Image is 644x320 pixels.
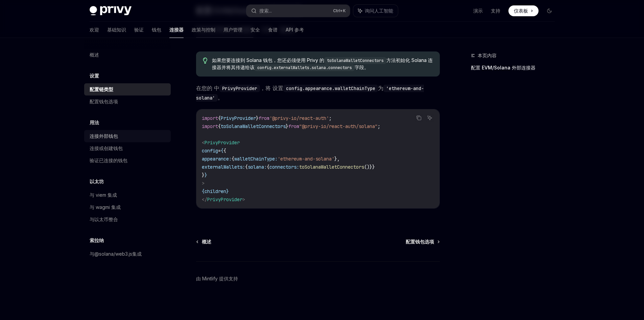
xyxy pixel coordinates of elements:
[218,123,221,129] span: {
[202,172,205,178] span: }
[478,52,497,58] font: 本页内容
[365,8,393,14] font: 询问人工智能
[508,5,539,16] a: 仪表板
[268,27,278,33] font: 食谱
[259,8,272,14] font: 搜索...
[90,27,99,33] font: 欢迎
[218,148,221,154] span: =
[334,156,340,162] span: },
[90,73,99,79] font: 设置
[471,65,535,70] font: 配置 EVM/Solana 外部连接器
[90,133,118,139] font: 连接外部钱包
[202,156,232,162] span: appearance:
[223,27,242,33] font: 用户管理
[90,178,104,184] font: 以太坊
[90,251,142,257] font: 与@solana/web3.js集成
[84,248,171,260] a: 与@solana/web3.js集成
[425,113,434,122] button: 询问人工智能
[514,8,528,14] font: 仪表板
[90,216,118,222] font: 与以太币整合
[152,22,161,38] a: 钱包
[196,275,238,282] a: 由 Mintlify 提供支持
[267,164,269,170] span: {
[255,64,355,71] code: config.externalWallets.solana.connectors
[355,64,369,70] font: 字段。
[378,123,380,129] span: ;
[251,22,260,38] a: 安全
[269,115,329,121] span: '@privy-io/react-auth'
[202,239,211,244] font: 概述
[406,239,434,244] font: 配置钱包选项
[84,49,171,61] a: 概述
[203,58,208,64] svg: 提示
[90,99,118,104] font: 配置钱包选项
[299,164,364,170] span: toSolanaWalletConnectors
[414,113,423,122] button: 复制代码块中的内容
[205,140,240,146] span: PrivyProvider
[473,7,483,14] a: 演示
[260,85,283,91] font: ，将 设置
[219,85,260,92] code: PrivyProvider
[212,57,324,63] font: 如果您要连接到 Solana 钱包，您还必须使用 Privy 的
[192,27,215,33] font: 政策与控制
[90,52,99,58] font: 概述
[90,22,99,38] a: 欢迎
[202,196,207,202] span: </
[232,156,234,162] span: {
[223,22,242,38] a: 用户管理
[415,126,423,131] font: 复制
[90,204,121,210] font: 与 wagmi 集成
[221,148,223,154] span: {
[90,145,123,151] font: 连接或创建钱包
[353,5,398,17] button: 询问人工智能
[202,180,205,186] span: >
[246,5,350,17] button: 搜索...Ctrl+K
[205,188,226,194] span: children
[90,120,99,125] font: 用法
[202,164,245,170] span: externalWallets:
[202,148,218,154] span: config
[84,142,171,154] a: 连接或创建钱包
[197,238,211,245] a: 概述
[84,189,171,201] a: 与 viem 集成
[329,115,332,121] span: ;
[299,123,378,129] span: "@privy-io/react-auth/solana"
[169,22,184,38] a: 连接器
[84,83,171,95] a: 配置链类型
[202,188,205,194] span: {
[84,95,171,108] a: 配置钱包选项
[491,8,500,14] font: 支持
[491,7,500,14] a: 支持
[196,85,219,91] font: 在您的 中
[544,5,555,16] button: 切换暗模式
[288,123,299,129] span: from
[245,164,248,170] span: {
[84,130,171,142] a: 连接外部钱包
[107,27,126,33] font: 基础知识
[471,62,560,73] a: 配置 EVM/Solana 外部连接器
[340,8,346,13] font: +K
[283,85,378,92] code: config.appearance.walletChainType
[473,8,483,14] font: 演示
[196,276,238,281] font: 由 Mintlify 提供支持
[221,115,256,121] span: PrivyProvider
[286,22,304,38] a: API 参考
[207,196,242,202] span: PrivyProvider
[202,123,218,129] span: import
[364,164,375,170] span: ()}}
[218,115,221,121] span: {
[378,85,383,91] font: 为
[269,164,299,170] span: connectors:
[169,27,184,33] font: 连接器
[256,115,259,121] span: }
[90,237,104,243] font: 索拉纳
[286,27,304,33] font: API 参考
[84,201,171,213] a: 与 wagmi 集成
[202,140,205,146] span: <
[90,157,127,163] font: 验证已连接的钱包
[192,22,215,38] a: 政策与控制
[134,27,144,33] font: 验证
[90,6,132,16] img: 深色标志
[202,115,218,121] span: import
[242,196,245,202] span: >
